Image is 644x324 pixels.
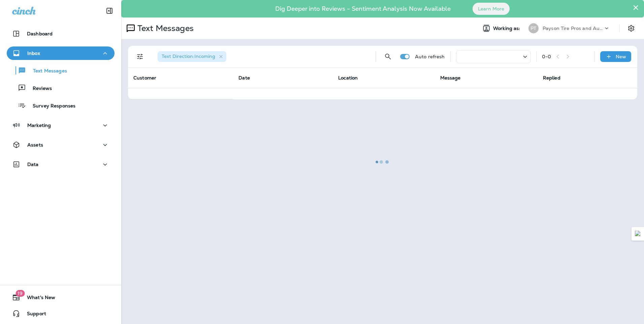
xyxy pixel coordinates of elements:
[26,103,75,109] p: Survey Responses
[7,46,115,60] button: Inbox
[7,291,115,304] button: 19What's New
[7,119,115,132] button: Marketing
[616,54,626,59] p: New
[15,290,25,297] span: 19
[27,162,39,167] p: Data
[7,307,115,320] button: Support
[27,51,40,56] p: Inbox
[27,123,51,128] p: Marketing
[7,27,115,40] button: Dashboard
[635,231,641,237] img: Detect Auto
[100,4,119,18] button: Collapse Sidebar
[27,31,53,36] p: Dashboard
[7,158,115,171] button: Data
[7,138,115,152] button: Assets
[7,63,115,77] button: Text Messages
[7,81,115,95] button: Reviews
[26,86,52,92] p: Reviews
[20,311,46,319] span: Support
[26,68,67,74] p: Text Messages
[20,295,55,303] span: What's New
[27,142,43,148] p: Assets
[7,98,115,112] button: Survey Responses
